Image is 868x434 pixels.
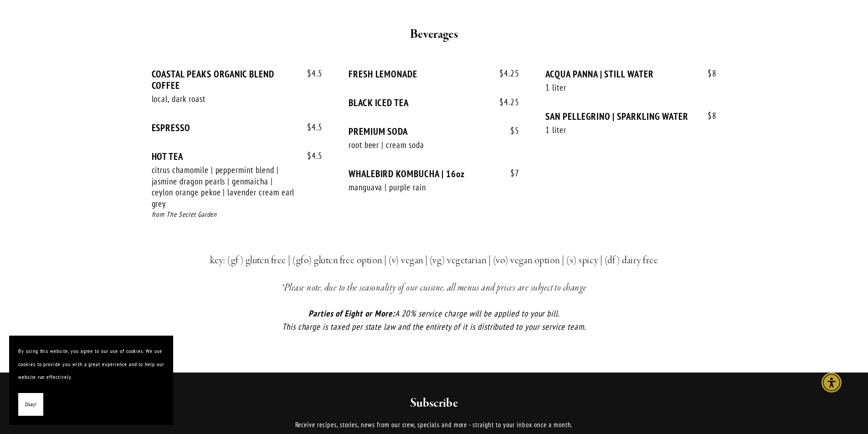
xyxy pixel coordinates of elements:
span: 5 [501,126,519,136]
span: 8 [699,68,717,79]
span: $ [307,68,312,79]
span: 4.5 [298,68,323,79]
div: 1 liter [545,82,690,93]
div: SAN PELLEGRINO | SPARKLING WATER [545,111,716,122]
span: 7 [501,168,519,179]
div: BLACK ICED TEA [349,97,519,108]
span: $ [307,122,312,133]
p: By using this website, you agree to our use of cookies. We use cookies to provide you with a grea... [18,345,164,384]
div: HOT TEA [152,151,323,162]
section: Cookie banner [9,336,173,425]
span: $ [708,110,712,121]
span: 4.5 [298,151,323,161]
span: 4.25 [490,97,519,107]
div: ACQUA PANNA | STILL WATER [545,68,716,80]
div: 1 liter [545,124,690,136]
em: A 20% service charge will be applied to your bill. This charge is taxed per state law and the ent... [282,308,586,332]
h3: key: (gf) gluten free | (gfo) gluten free option | (v) vegan | (vg) vegetarian | (vo) vegan optio... [169,252,700,269]
div: Accessibility Menu [822,373,842,393]
h2: Subscribe [208,395,660,412]
span: $ [307,150,312,161]
div: citrus chamomile | peppermint blend | jasmine dragon pearls | genmaicha | ceylon orange pekoe | l... [152,164,297,209]
p: Receive recipes, stories, news from our crew, specials and more - straight to your inbox once a m... [208,419,660,430]
div: WHALEBIRD KOMBUCHA | 16oz [349,168,519,179]
div: local, dark roast [152,93,297,105]
div: from The Secret Garden [152,209,323,220]
em: Parties of Eight or More: [308,308,395,319]
div: manguava | purple rain [349,182,493,193]
div: PREMIUM SODA [349,126,519,137]
div: root beer | cream soda [349,139,493,151]
span: 4.25 [490,68,519,79]
span: $ [510,168,515,179]
em: *Please note, due to the seasonality of our cuisine, all menus and prices are subject to change [281,281,587,294]
span: Okay! [25,398,36,411]
strong: Beverages [410,26,458,42]
span: 4.5 [298,122,323,133]
span: $ [499,97,504,107]
button: Okay! [18,393,43,416]
span: $ [499,68,504,79]
div: ESPRESSO [152,122,323,133]
span: 8 [699,111,717,121]
span: $ [510,125,515,136]
span: $ [708,68,712,79]
div: COASTAL PEAKS ORGANIC BLEND COFFEE [152,68,323,91]
div: FRESH LEMONADE [349,68,519,80]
